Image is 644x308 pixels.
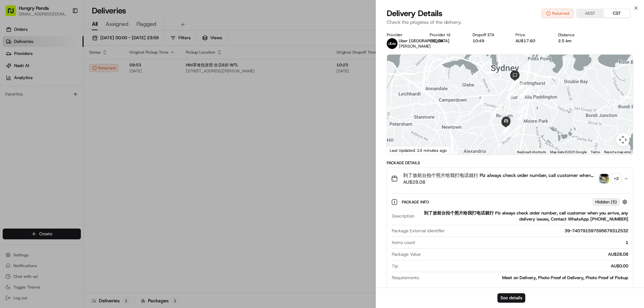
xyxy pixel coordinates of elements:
div: AU$28.08 [423,251,628,257]
span: Tip [392,263,398,269]
span: • [56,104,58,109]
span: 8月19日 [59,104,75,109]
div: 1 [418,240,628,246]
span: Package Info [402,199,430,205]
span: 8月15日 [26,122,42,127]
div: 7 [514,123,522,131]
img: Bea Lacdao [7,98,17,108]
div: 24 [500,112,508,119]
div: Price [516,32,548,38]
span: AU$28.08 [403,179,597,185]
div: 21 [507,84,515,91]
span: Package External Identifier [392,228,445,234]
div: 22 [506,91,513,98]
a: Powered byPylon [47,166,81,171]
div: We're available if you need us! [30,71,92,76]
div: 10:49 [473,38,505,44]
div: 2.5 km [558,38,590,44]
a: 💻API Documentation [54,147,110,159]
button: See details [497,293,525,303]
div: Start new chat [30,64,110,71]
span: API Documentation [63,150,108,157]
p: Welcome 👋 [7,27,122,38]
div: 23 [496,103,503,110]
div: 💻 [57,150,62,156]
div: 1 [512,131,519,138]
span: Package Value [392,251,421,257]
div: Dropoff ETA [473,32,505,38]
div: 2 [506,130,514,137]
div: 15 [517,83,525,90]
div: Provider [387,32,419,38]
span: Map data ©2025 Google [550,150,587,154]
div: 到了放前台拍个照片给我打电话就行 Plz always check order number, call customer when you arrive, any delivery issue... [387,189,633,293]
div: Provider Id [430,32,462,38]
span: Items count [392,240,415,246]
a: Report a map error [604,150,631,154]
button: photo_proof_of_pickup image+2 [599,174,621,183]
div: AU$17.60 [516,38,548,44]
span: Delivery Details [387,8,442,19]
span: [PERSON_NAME] [21,104,54,109]
button: CST [603,9,630,18]
img: Nash [7,7,20,20]
div: + 2 [611,174,621,183]
img: 1736555255976-a54dd68f-1ca7-489b-9aae-adbdc363a1c4 [13,104,19,110]
div: 到了放前台拍个照片给我打电话就行 Plz always check order number, call customer when you arrive, any delivery issue... [417,210,628,222]
p: Check the progress of the delivery. [387,19,633,25]
button: Map camera controls [616,133,630,146]
a: 📗Knowledge Base [4,147,54,159]
span: Uber [GEOGRAPHIC_DATA] [399,38,449,44]
div: 12 [518,91,525,99]
div: Distance [558,32,590,38]
button: AEST [577,9,603,18]
div: Package Details [387,160,633,166]
div: AU$0.00 [401,263,628,269]
div: Last Updated: 14 minutes ago [387,146,450,155]
div: 19 [512,78,519,85]
button: Keyboard shortcuts [517,150,546,155]
img: 1753817452368-0c19585d-7be3-40d9-9a41-2dc781b3d1eb [14,64,26,76]
a: Terms (opens in new tab) [591,150,600,154]
button: Hidden (5) [592,198,629,206]
span: Knowledge Base [13,150,51,157]
input: Clear [17,43,111,50]
div: 9 [519,104,527,112]
button: C3009 [430,38,443,44]
span: • [22,122,24,127]
img: photo_proof_of_pickup image [599,174,609,183]
div: 11 [518,91,525,98]
img: 1736555255976-a54dd68f-1ca7-489b-9aae-adbdc363a1c4 [7,64,19,76]
span: 到了放前台拍个照片给我打电话就行 Plz always check order number, call customer when you arrive, any delivery issue... [403,172,597,179]
button: Start new chat [114,66,122,74]
div: 13 [522,87,529,95]
div: Meet on Delivery, Photo Proof of Delivery, Photo Proof of Pickup [422,275,628,281]
div: 14 [522,87,529,94]
span: [PERSON_NAME] [399,44,431,49]
button: See all [104,86,122,94]
a: Open this area in Google Maps (opens a new window) [389,146,411,155]
img: Google [389,146,411,155]
div: 39-740791597595679312532 [447,228,628,234]
button: 到了放前台拍个照片给我打电话就行 Plz always check order number, call customer when you arrive, any delivery issue... [387,168,633,189]
div: 📗 [7,150,12,156]
span: Requirements [392,275,419,281]
div: 8 [517,113,525,120]
div: Past conversations [7,87,45,93]
div: 20 [511,79,518,86]
div: 10 [518,94,525,101]
span: Description [392,213,414,219]
button: Returned [542,9,574,18]
div: 6 [502,125,510,132]
span: Pylon [67,166,81,171]
span: Hidden ( 5 ) [595,199,617,205]
img: uber-new-logo.jpeg [387,38,397,49]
